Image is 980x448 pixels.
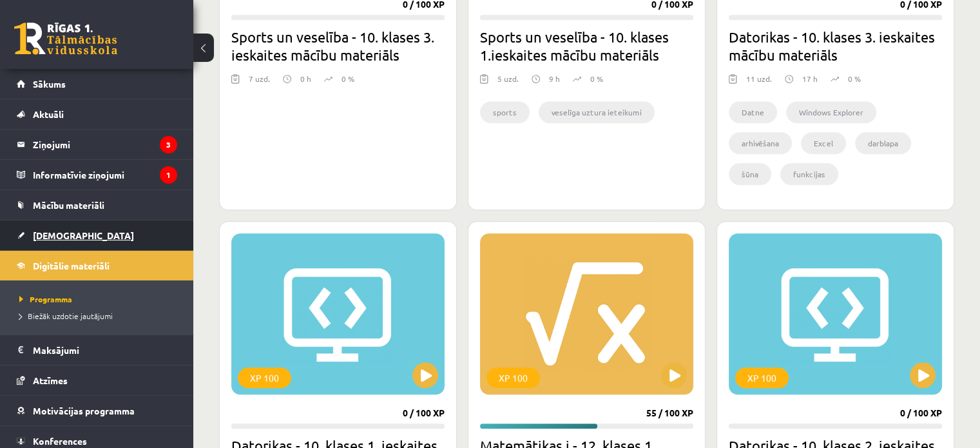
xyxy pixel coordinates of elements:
[14,23,117,55] a: Rīgas 1. Tālmācības vidusskola
[160,136,177,153] i: 3
[33,375,68,386] span: Atzīmes
[160,166,177,184] i: 1
[249,73,270,92] div: 7 uzd.
[480,28,693,64] h2: Sports un veselība - 10. klases 1.ieskaites mācību materiāls
[341,73,354,84] p: 0 %
[17,99,177,129] a: Aktuāli
[17,396,177,425] a: Motivācijas programma
[19,294,72,304] span: Programma
[238,367,291,388] div: XP 100
[19,310,180,322] a: Biežāk uzdotie jautājumi
[17,335,177,365] a: Maksājumi
[33,405,135,416] span: Motivācijas programma
[33,160,177,190] legend: Informatīvie ziņojumi
[33,199,104,211] span: Mācību materiāli
[486,367,540,388] div: XP 100
[780,163,838,185] li: funkcijas
[33,435,87,447] span: Konferences
[33,130,177,159] legend: Ziņojumi
[33,108,64,120] span: Aktuāli
[729,132,792,154] li: arhivēšana
[539,101,655,123] li: veselīga uztura ieteikumi
[33,78,66,90] span: Sākums
[746,73,772,92] div: 11 uzd.
[17,160,177,190] a: Informatīvie ziņojumi1
[590,73,603,84] p: 0 %
[735,367,789,388] div: XP 100
[855,132,911,154] li: darblapa
[17,190,177,220] a: Mācību materiāli
[17,130,177,159] a: Ziņojumi3
[729,28,942,64] h2: Datorikas - 10. klases 3. ieskaites mācību materiāls
[17,365,177,395] a: Atzīmes
[848,73,861,84] p: 0 %
[17,69,177,99] a: Sākums
[802,73,818,84] p: 17 h
[33,335,177,365] legend: Maksājumi
[801,132,846,154] li: Excel
[549,73,560,84] p: 9 h
[33,260,110,271] span: Digitālie materiāli
[729,163,771,185] li: šūna
[17,220,177,250] a: [DEMOGRAPHIC_DATA]
[480,101,530,123] li: sports
[497,73,519,92] div: 5 uzd.
[786,101,876,123] li: Windows Explorer
[33,229,134,241] span: [DEMOGRAPHIC_DATA]
[729,101,777,123] li: Datne
[300,73,311,84] p: 0 h
[19,293,180,305] a: Programma
[231,28,445,64] h2: Sports un veselība - 10. klases 3. ieskaites mācību materiāls
[17,251,177,280] a: Digitālie materiāli
[19,311,113,321] span: Biežāk uzdotie jautājumi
